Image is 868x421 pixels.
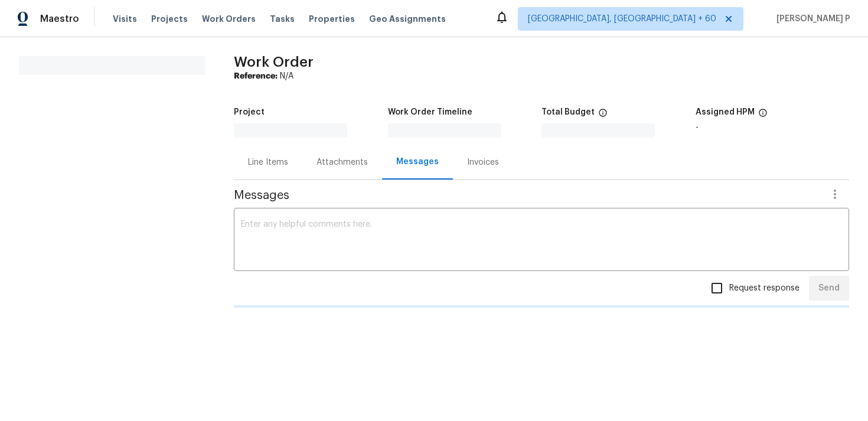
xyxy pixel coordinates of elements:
div: N/A [234,70,849,82]
span: Visits [113,13,137,25]
span: Work Order [234,55,314,69]
span: Maestro [40,13,79,25]
div: Attachments [316,156,368,168]
span: Geo Assignments [369,13,446,25]
span: Messages [234,190,821,201]
span: Request response [729,282,800,295]
span: The total cost of line items that have been proposed by Opendoor. This sum includes line items th... [598,108,608,123]
span: Projects [151,13,188,25]
h5: Total Budget [541,108,595,116]
span: Work Orders [202,13,256,25]
span: Properties [309,13,355,25]
h5: Assigned HPM [696,108,755,116]
span: [GEOGRAPHIC_DATA], [GEOGRAPHIC_DATA] + 60 [528,13,716,25]
div: Invoices [467,156,499,168]
h5: Project [234,108,265,116]
div: Messages [396,156,439,168]
div: - [696,123,850,132]
div: Line Items [248,156,288,168]
h5: Work Order Timeline [388,108,472,116]
span: The hpm assigned to this work order. [758,108,768,123]
span: [PERSON_NAME] P [772,13,850,25]
b: Reference: [234,72,278,80]
span: Tasks [270,15,295,23]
